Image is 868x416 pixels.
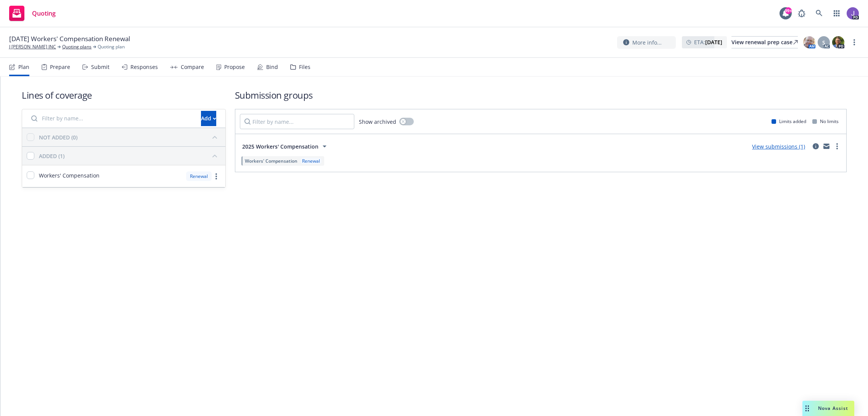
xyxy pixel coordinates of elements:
[812,118,839,125] div: No limits
[62,43,92,50] a: Quoting plans
[240,114,354,129] input: Filter by name...
[201,111,216,126] div: Add
[794,6,809,21] a: Report a Bug
[811,142,820,151] a: circleInformation
[785,7,792,14] div: 99+
[39,150,221,162] button: ADDED (1)
[847,7,859,19] img: photo
[39,131,221,143] button: NOT ADDED (0)
[617,36,676,49] button: More info...
[18,64,29,70] div: Plan
[242,142,318,150] span: 2025 Workers' Compensation
[850,38,859,47] a: more
[752,143,805,150] a: View submissions (1)
[829,6,844,21] a: Switch app
[39,133,77,141] div: NOT ADDED (0)
[235,89,847,101] h1: Submission groups
[212,172,221,181] a: more
[803,36,815,48] img: photo
[245,158,297,164] span: Workers' Compensation
[632,38,662,46] span: More info...
[39,171,100,179] span: Workers' Compensation
[772,118,806,125] div: Limits added
[299,64,310,70] div: Files
[6,3,59,24] a: Quoting
[301,158,321,164] div: Renewal
[91,64,109,70] div: Submit
[201,111,216,126] button: Add
[266,64,278,70] div: Bind
[832,36,844,48] img: photo
[186,171,212,181] div: Renewal
[359,118,396,126] span: Show archived
[98,43,125,50] span: Quoting plan
[731,36,798,48] a: View renewal prep case
[32,10,56,16] span: Quoting
[240,139,331,154] button: 2025 Workers' Compensation
[224,64,245,70] div: Propose
[694,38,722,46] span: ETA :
[802,401,812,416] div: Drag to move
[802,401,854,416] button: Nova Assist
[22,89,226,101] h1: Lines of coverage
[818,405,848,411] span: Nova Assist
[9,43,56,50] a: J [PERSON_NAME] INC
[130,64,158,70] div: Responses
[833,142,842,151] a: more
[705,38,722,46] strong: [DATE]
[50,64,70,70] div: Prepare
[39,152,64,160] div: ADDED (1)
[27,111,196,126] input: Filter by name...
[181,64,204,70] div: Compare
[9,34,130,43] span: [DATE] Workers' Compensation Renewal
[822,38,825,46] span: S
[822,142,831,151] a: mail
[812,6,827,21] a: Search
